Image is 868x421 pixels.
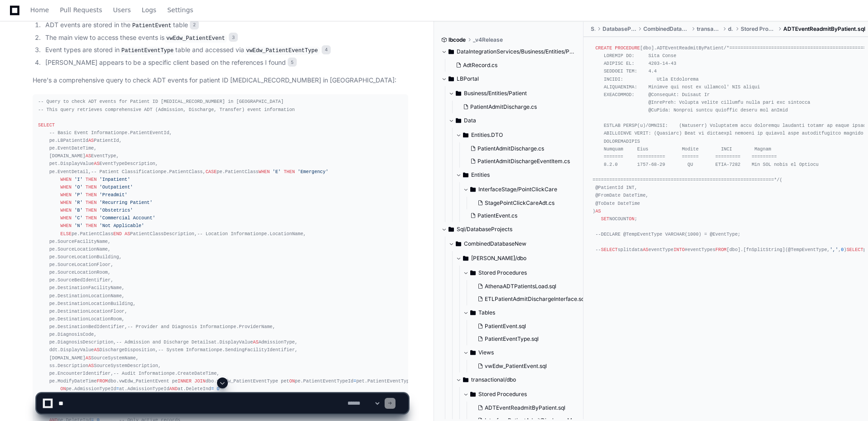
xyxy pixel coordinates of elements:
div: [dbo].ADTEventReadmitByPatient ( @PatientId INT, @FromDate DateTime, @ToDate DateTime ) NOCOUNT ;... [593,44,859,254]
span: ADTEventReadmitByPatient.sql [783,25,865,33]
span: 'P' [74,192,82,198]
span: CASE [206,169,217,174]
span: AS [94,161,99,166]
span: PatientAdmitDischargeEventItem.cs [477,158,570,165]
span: InterfaceStage/PointClickCare [478,186,557,193]
span: FROM [715,247,727,252]
span: PatientAdmitDischarge.cs [477,145,544,152]
span: SELECT [38,122,55,128]
span: 'B' [74,208,82,213]
span: CombinedDatabaseNew [464,240,526,247]
span: Users [113,7,131,13]
span: WHEN [60,192,72,198]
span: AS [643,247,648,252]
span: PatientEventType.sql [485,335,539,343]
span: transactional/dbo [471,376,516,383]
span: -- Patient Classification [91,169,161,174]
code: PatientEvent [130,22,173,30]
button: AthenaADTPatientsLoad.sql [474,280,586,293]
span: dbo [728,25,733,33]
span: AS [88,363,94,368]
button: LBPortal [441,72,577,86]
li: The main view to access these events is [43,33,408,44]
span: -- Query to check ADT events for Patient ID [MEDICAL_RECORD_NUMBER] in [GEOGRAPHIC_DATA] [38,99,284,104]
span: PROCEDURE [615,45,640,51]
button: vwEdw_PatientEvent.sql [474,360,586,373]
svg: Directory [463,169,468,180]
span: AdtRecord.cs [463,62,497,69]
span: Data [464,117,476,124]
li: [PERSON_NAME] appears to be a specific client based on the references I found [43,58,408,68]
span: SELECT [847,247,863,252]
span: END [113,231,121,237]
span: lbcode [448,36,466,44]
svg: Directory [470,267,476,278]
span: WHEN [60,208,72,213]
span: 2 [190,20,199,29]
svg: Directory [463,374,468,385]
button: Business/Entities/Patient [448,86,577,101]
span: -- Basic Event Information [49,130,122,135]
span: AS [253,339,258,345]
button: Entities.DTO [456,128,577,142]
span: PatientAdmitDischarge.cs [470,103,537,111]
span: StagePointClickCareAdt.cs [485,199,555,207]
svg: Directory [470,347,476,358]
span: ON [629,216,634,222]
span: 'R' [74,200,82,205]
code: vwEdw_PatientEvent [164,34,227,43]
span: Views [478,349,494,356]
span: Business/Entities/Patient [464,90,527,97]
button: PatientEventType.sql [474,333,586,345]
button: ETLPatientAdmitDischargeInterface.sql [474,293,586,305]
span: THEN [86,192,97,198]
span: Sql [591,25,595,33]
span: AS [86,153,91,159]
span: WHEN [60,184,72,190]
span: 'I' [74,177,82,182]
span: -- Audit Information [113,371,169,376]
span: 'Recurring Patient' [100,200,153,205]
span: SELECT [601,247,617,252]
span: AS [125,231,130,237]
span: DatabaseProjects [603,25,636,33]
li: ADT events are stored in the table [43,20,408,31]
span: THEN [86,215,97,221]
span: transactional [697,25,721,33]
span: 'Emergency' [298,169,328,174]
span: 5 [288,58,297,67]
span: WHEN [259,169,270,174]
span: Logs [142,7,156,13]
button: Data [448,113,577,128]
button: Entities [456,168,577,182]
button: [PERSON_NAME]/dbo [456,251,591,266]
button: Sql/DatabaseProjects [441,222,577,237]
span: Home [30,7,49,13]
span: 'C' [74,215,82,221]
svg: Directory [463,253,468,264]
svg: Directory [456,238,461,249]
svg: Directory [448,224,454,235]
span: ETLPatientAdmitDischargeInterface.sql [485,295,586,303]
svg: Directory [470,184,476,195]
span: Stored Procedures [741,25,776,33]
span: 'Not Applicable' [100,223,145,228]
span: Settings [167,7,193,13]
button: PatientEvent.cs [467,209,571,222]
span: THEN [284,169,295,174]
span: Stored Procedures [478,269,527,276]
span: AS [595,208,601,214]
span: WHEN [60,177,72,182]
button: PatientAdmitDischarge.cs [467,142,571,155]
span: THEN [86,208,97,213]
span: 4 [322,45,331,54]
span: 'Inpatient' [100,177,130,182]
svg: Directory [448,73,454,84]
span: AS [88,138,94,143]
button: Stored Procedures [463,266,591,280]
span: 'N' [74,223,82,228]
span: -- Location Information [197,231,261,237]
span: PatientEvent.sql [485,323,526,330]
button: DataIntegrationServices/Business/Entities/PointClickCare [441,44,577,59]
button: InterfaceStage/PointClickCare [463,182,577,197]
